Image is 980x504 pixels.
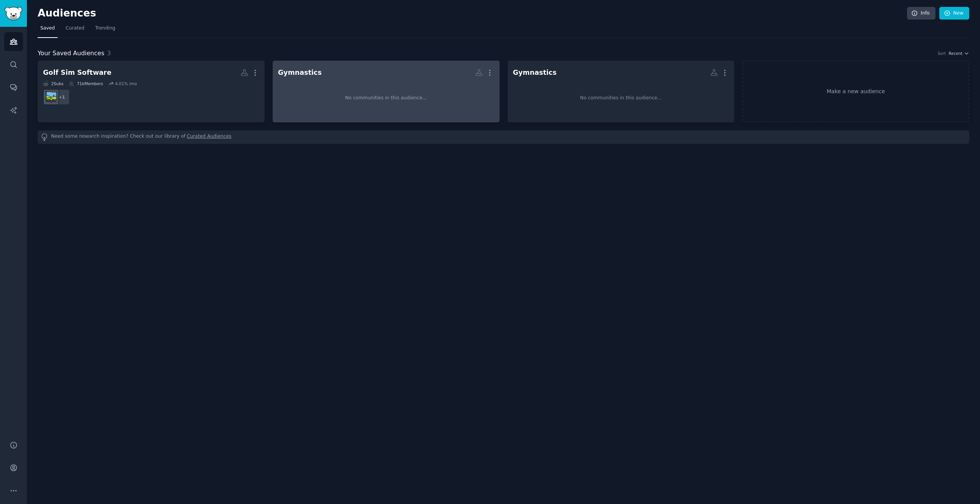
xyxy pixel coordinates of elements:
div: No communities in this audience... [580,95,662,102]
span: Trending [95,25,115,32]
a: Make a new audience [742,61,969,122]
span: 3 [107,49,111,57]
div: + 1 [54,89,70,105]
div: 71k Members [69,81,103,86]
div: Gymnastics [278,68,322,77]
a: Info [907,7,935,20]
div: 2 Sub s [43,81,63,86]
h2: Audiences [38,7,907,20]
div: Sort [938,51,946,56]
a: Saved [38,22,58,38]
a: GymnasticsNo communities in this audience... [508,61,735,122]
div: Need some research inspiration? Check out our library of [38,130,969,144]
img: Golfsimulator [45,91,57,103]
a: New [939,7,969,20]
a: GymnasticsNo communities in this audience... [273,61,500,122]
img: GummySearch logo [5,7,22,20]
span: Recent [949,51,962,56]
div: Golf Sim Software [43,68,111,77]
a: Curated Audiences [187,133,232,141]
a: Trending [93,22,118,38]
a: Golf Sim Software2Subs71kMembers4.01% /mo+1Golfsimulator [38,61,265,122]
button: Recent [949,51,969,56]
span: Curated [66,25,84,32]
div: 4.01 % /mo [115,81,137,86]
a: Curated [63,22,87,38]
div: No communities in this audience... [345,95,427,102]
div: Gymnastics [513,68,557,77]
span: Your Saved Audiences [38,49,104,58]
span: Saved [40,25,55,32]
